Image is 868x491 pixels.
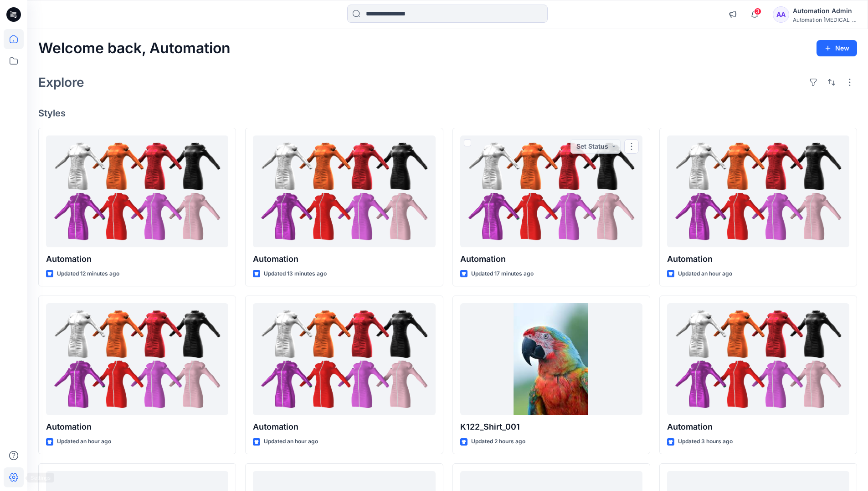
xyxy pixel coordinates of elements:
[253,421,435,433] p: Automation
[46,253,228,266] p: Automation
[460,421,642,433] p: K122_Shirt_001
[38,108,857,119] h4: Styles
[773,6,789,23] div: AA
[678,269,732,279] p: Updated an hour ago
[817,40,857,56] button: New
[57,269,119,279] p: Updated 12 minutes ago
[754,8,761,15] span: 3
[46,135,228,248] a: Automation
[667,253,849,266] p: Automation
[57,437,111,446] p: Updated an hour ago
[471,269,534,279] p: Updated 17 minutes ago
[38,40,231,57] h2: Welcome back, Automation
[471,437,525,446] p: Updated 2 hours ago
[253,135,435,248] a: Automation
[46,303,228,416] a: Automation
[667,303,849,416] a: Automation
[460,135,642,248] a: Automation
[793,5,857,16] div: Automation Admin
[667,421,849,433] p: Automation
[264,437,318,446] p: Updated an hour ago
[667,135,849,248] a: Automation
[678,437,733,446] p: Updated 3 hours ago
[253,303,435,416] a: Automation
[460,253,642,266] p: Automation
[38,75,84,90] h2: Explore
[253,253,435,266] p: Automation
[264,269,327,279] p: Updated 13 minutes ago
[46,421,228,433] p: Automation
[460,303,642,416] a: K122_Shirt_001
[793,16,857,23] div: Automation [MEDICAL_DATA]...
